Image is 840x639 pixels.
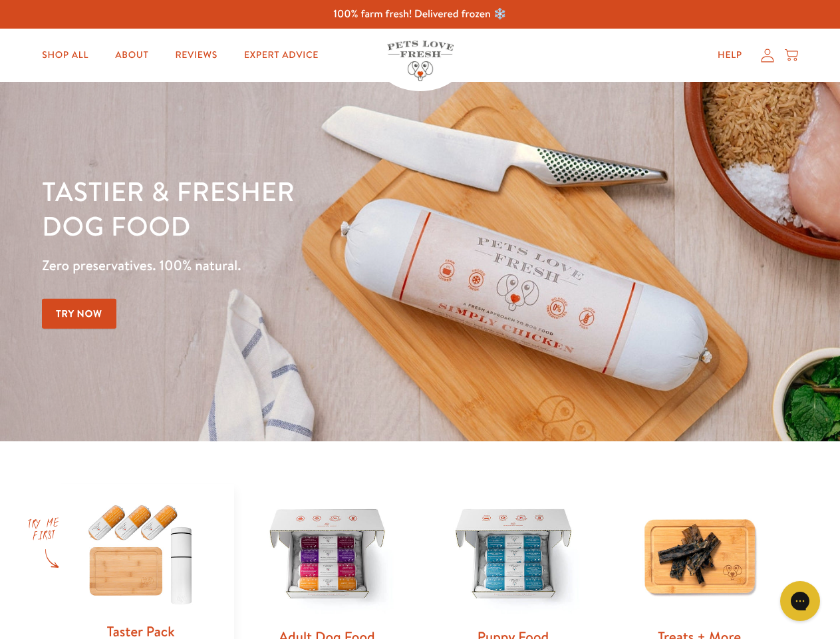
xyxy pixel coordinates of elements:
[164,42,227,69] a: Reviews
[42,299,116,329] a: Try Now
[233,42,329,69] a: Expert Advice
[42,174,546,243] h1: Tastier & fresher dog food
[707,42,753,69] a: Help
[104,42,159,69] a: About
[387,41,454,81] img: Pets Love Fresh
[42,254,546,278] p: Zero preservatives. 100% natural.
[31,42,99,69] a: Shop All
[773,576,827,626] iframe: Gorgias live chat messenger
